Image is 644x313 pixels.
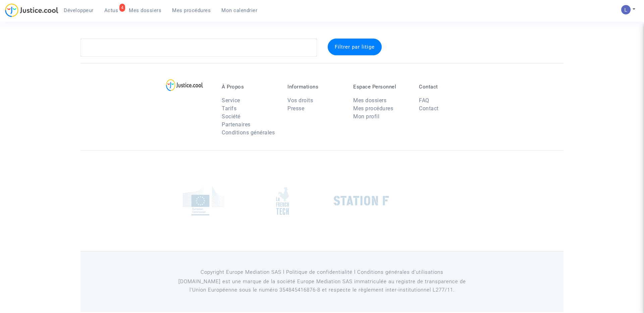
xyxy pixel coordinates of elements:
[353,97,386,104] a: Mes dossiers
[287,97,313,104] a: Vos droits
[99,5,124,15] a: 4Actus
[129,7,161,13] span: Mes dossiers
[169,277,475,294] p: [DOMAIN_NAME] est une marque de la société Europe Mediation SAS immatriculée au registre de tr...
[334,196,389,206] img: stationf.png
[222,97,240,104] a: Service
[353,84,409,90] p: Espace Personnel
[353,113,379,120] a: Mon profil
[287,105,304,112] a: Presse
[183,186,225,215] img: europe_commision.png
[419,97,429,104] a: FAQ
[621,5,631,14] img: AATXAJzI13CaqkJmx-MOQUbNyDE09GJ9dorwRvFSQZdH=s96-c
[419,105,439,112] a: Contact
[64,7,94,13] span: Développeur
[104,7,118,13] span: Actus
[58,5,99,15] a: Développeur
[119,4,125,12] div: 4
[419,84,475,90] p: Contact
[222,105,236,112] a: Tarifs
[222,84,277,90] p: À Propos
[221,7,257,13] span: Mon calendrier
[276,187,289,215] img: french_tech.png
[123,5,167,15] a: Mes dossiers
[167,5,216,15] a: Mes procédures
[166,79,203,91] img: logo-lg.svg
[5,3,58,17] img: jc-logo.svg
[222,113,240,120] a: Société
[169,268,475,276] p: Copyright Europe Mediation SAS l Politique de confidentialité l Conditions générales d’utilisa...
[287,84,343,90] p: Informations
[222,129,275,136] a: Conditions générales
[216,5,263,15] a: Mon calendrier
[335,44,375,50] span: Filtrer par litige
[222,121,251,128] a: Partenaires
[172,7,211,13] span: Mes procédures
[353,105,393,112] a: Mes procédures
